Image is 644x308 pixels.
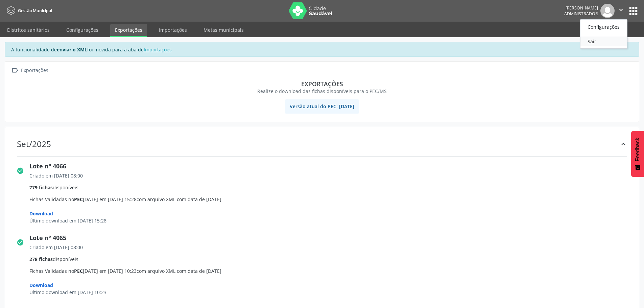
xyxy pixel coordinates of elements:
i:  [10,66,20,75]
a:  Exportações [10,66,49,75]
ul:  [580,19,627,49]
a: Importações [154,24,192,36]
span: Versão atual do PEC: [DATE] [285,99,359,114]
a: Metas municipais [199,24,248,36]
div: Lote nº 4066 [29,162,633,171]
div: Criado em [DATE] 08:00 [29,172,633,179]
div: [PERSON_NAME] [564,5,598,11]
span: com arquivo XML com data de [DATE] [137,196,221,203]
i:  [617,6,625,14]
a: Configurações [62,24,103,36]
span: Administrador [564,11,598,17]
i: check_circle [17,167,24,174]
span: Fichas Validadas no [DATE] em [DATE] 15:28 [29,172,633,224]
span: 278 fichas [29,256,53,262]
button: apps [627,5,639,17]
img: img [600,4,615,18]
a: Distritos sanitários [2,24,54,36]
div: Exportações [20,66,49,75]
div: disponíveis [29,184,633,191]
div: disponíveis [29,256,633,263]
span: PEC [74,268,83,274]
button:  [615,4,627,18]
a: Sair [580,37,627,46]
a: Gestão Municipal [5,5,52,16]
div: Último download em [DATE] 10:23 [29,289,633,296]
strong: enviar o XML [57,46,87,53]
div: Set/2025 [17,139,51,149]
div: Exportações [15,80,629,88]
div: keyboard_arrow_up [620,139,627,149]
div: Último download em [DATE] 15:28 [29,217,633,224]
span: com arquivo XML com data de [DATE] [137,268,221,274]
button: Feedback - Mostrar pesquisa [631,131,644,177]
a: Exportações [110,24,147,37]
div: Lote nº 4065 [29,233,633,242]
div: Criado em [DATE] 08:00 [29,244,633,251]
span: Download [29,282,53,288]
span: Fichas Validadas no [DATE] em [DATE] 10:23 [29,244,633,296]
span: PEC [74,196,83,203]
span: Feedback [635,138,641,161]
div: A funcionalidade de foi movida para a aba de [5,42,639,57]
a: Configurações [580,22,627,31]
span: Download [29,210,53,217]
span: Gestão Municipal [18,8,52,14]
i: check_circle [17,239,24,246]
a: Importações [144,46,172,53]
i: keyboard_arrow_up [620,140,627,148]
div: Realize o download das fichas disponíveis para o PEC/MS [15,88,629,95]
span: 779 fichas [29,184,53,191]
